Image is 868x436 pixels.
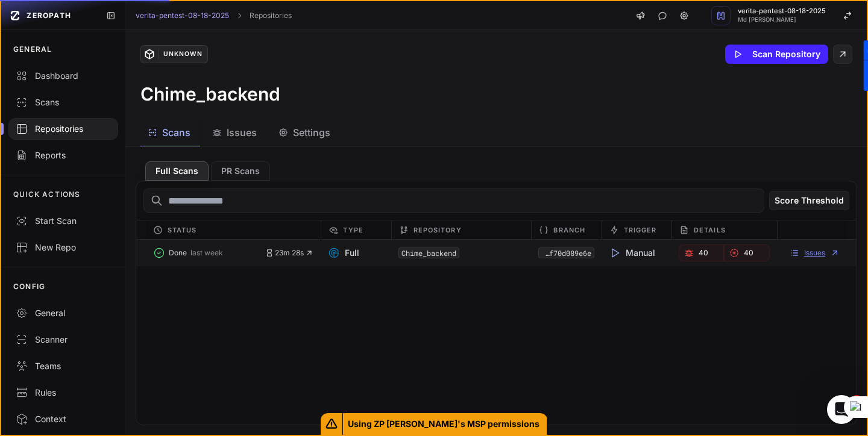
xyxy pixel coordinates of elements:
[704,1,867,30] button: verita-pentest-08-18-2025 Md [PERSON_NAME]
[724,244,769,261] a: 40
[1,353,125,379] a: Teams
[16,360,111,372] div: Teams
[1,406,125,432] a: Context
[609,247,655,259] span: Manual
[671,220,777,239] div: Details
[699,248,708,258] span: 40
[190,248,223,258] span: last week
[1,208,125,234] button: Start Scan
[13,45,52,54] p: GENERAL
[235,11,244,20] svg: chevron right,
[145,161,209,181] button: Full Scans
[16,96,111,108] div: Scans
[136,240,857,266] div: Done last week 23m 28s Full Chime_backend 55aaecb1-2360-48eb-92b8-d2f70d089e6e Manual 40 40 Issues
[16,241,111,254] div: New Repo
[1,116,125,142] a: Repositories
[16,215,111,227] div: Start Scan
[1,379,125,406] a: Rules
[1,142,125,169] a: Reports
[391,220,532,239] div: Repository
[13,282,45,291] p: CONFIG
[16,334,111,346] div: Scanner
[13,190,81,199] p: QUICK ACTIONS
[227,125,257,140] span: Issues
[1,326,125,353] a: Scanner
[16,70,111,82] div: Dashboard
[725,45,828,64] button: Scan Repository
[169,248,187,258] span: Done
[328,247,359,259] span: Full
[16,123,111,135] div: Repositories
[153,244,266,261] button: Done last week
[265,248,313,258] button: 23m 28s
[343,413,547,435] span: Using ZP [PERSON_NAME]'s MSP permissions
[211,161,270,181] button: PR Scans
[738,17,826,23] span: Md [PERSON_NAME]
[1,63,125,89] a: Dashboard
[293,125,330,140] span: Settings
[136,11,292,20] nav: breadcrumb
[16,413,111,425] div: Context
[790,248,840,258] a: Issues
[321,220,391,239] div: Type
[738,8,826,14] span: verita-pentest-08-18-2025
[140,83,280,105] h3: Chime_backend
[1,89,125,116] a: Scans
[827,395,856,424] iframe: Intercom live chat
[158,49,207,60] div: Unknown
[16,149,111,161] div: Reports
[679,244,724,261] a: 40
[1,234,125,261] a: New Repo
[1,300,125,326] a: General
[16,307,111,319] div: General
[538,248,594,258] button: 55aaecb1-2360-48eb-92b8-d2f70d089e6e
[16,387,111,399] div: Rules
[146,220,321,239] div: Status
[136,11,229,20] a: verita-pentest-08-18-2025
[250,11,292,20] a: Repositories
[852,395,861,405] span: 1
[162,125,190,140] span: Scans
[6,6,96,25] a: ZEROPATH
[27,11,71,20] span: ZEROPATH
[769,191,849,210] button: Score Threshold
[398,248,459,258] code: Chime_backend
[531,220,601,239] div: Branch
[744,248,753,258] span: 40
[602,220,671,239] div: Trigger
